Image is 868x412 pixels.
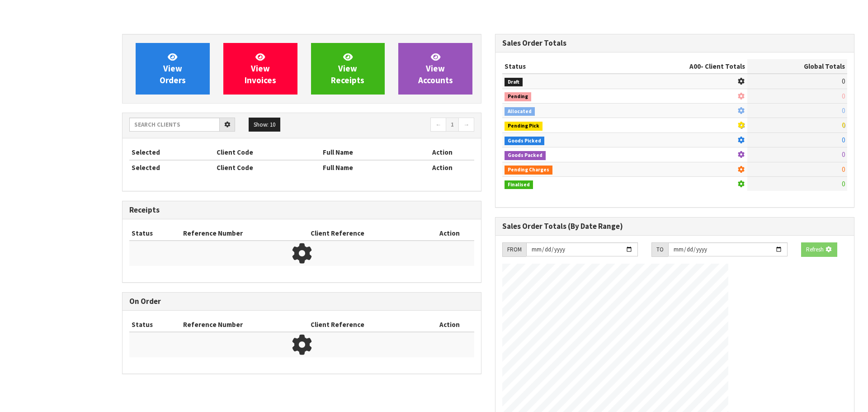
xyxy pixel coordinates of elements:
[505,78,523,87] span: Draft
[129,160,214,175] th: Selected
[842,150,845,159] span: 0
[308,118,474,133] nav: Page navigation
[321,160,410,175] th: Full Name
[842,180,845,188] span: 0
[502,242,526,257] div: FROM
[129,297,474,306] h3: On Order
[410,145,474,160] th: Action
[842,106,845,115] span: 0
[181,317,309,332] th: Reference Number
[842,92,845,100] span: 0
[505,180,533,189] span: Finalised
[505,166,552,175] span: Pending Charges
[747,59,847,74] th: Global Totals
[181,226,309,241] th: Reference Number
[505,137,544,146] span: Goods Picked
[502,39,847,47] h3: Sales Order Totals
[425,226,474,241] th: Action
[651,242,668,257] div: TO
[308,317,425,332] th: Client Reference
[331,52,364,85] span: View Receipts
[502,59,616,74] th: Status
[801,242,837,257] button: Refresh
[129,206,474,214] h3: Receipts
[425,317,474,332] th: Action
[136,43,210,95] a: ViewOrders
[505,107,535,116] span: Allocated
[505,151,546,160] span: Goods Packed
[430,118,446,132] a: ←
[502,222,847,231] h3: Sales Order Totals (By Date Range)
[245,52,276,85] span: View Invoices
[458,118,474,132] a: →
[418,52,453,85] span: View Accounts
[505,122,542,131] span: Pending Pick
[223,43,297,95] a: ViewInvoices
[160,52,186,85] span: View Orders
[311,43,385,95] a: ViewReceipts
[689,62,701,71] span: A00
[616,59,747,74] th: - Client Totals
[410,160,474,175] th: Action
[129,317,181,332] th: Status
[214,145,321,160] th: Client Code
[249,118,280,132] button: Show: 10
[129,145,214,160] th: Selected
[398,43,472,95] a: ViewAccounts
[129,118,220,132] input: Search clients
[842,121,845,129] span: 0
[321,145,410,160] th: Full Name
[842,136,845,144] span: 0
[842,77,845,85] span: 0
[505,92,531,101] span: Pending
[842,165,845,174] span: 0
[214,160,321,175] th: Client Code
[446,118,459,132] a: 1
[129,226,181,241] th: Status
[308,226,425,241] th: Client Reference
